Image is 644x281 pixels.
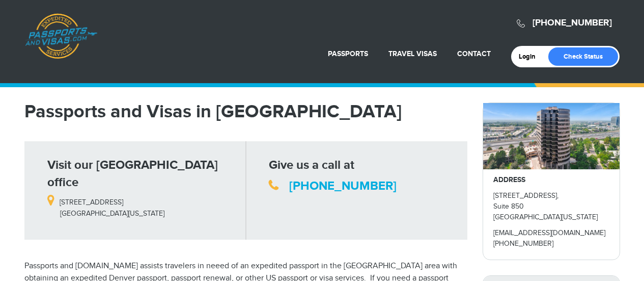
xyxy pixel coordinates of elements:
a: Passports [328,49,368,58]
h1: Passports and Visas in [GEOGRAPHIC_DATA] [24,103,467,121]
a: Passports & [DOMAIN_NAME] [25,13,97,59]
a: Contact [457,49,491,58]
img: passportsandvisas_denver_5251_dtc_parkway_-_28de80_-_029b8f063c7946511503b0bb3931d518761db640.jpg [483,103,620,169]
a: [EMAIL_ADDRESS][DOMAIN_NAME] [493,229,605,237]
a: [PHONE_NUMBER] [289,178,397,193]
p: [PHONE_NUMBER] [493,239,609,249]
a: Check Status [548,47,618,66]
strong: Give us a call at [269,158,354,172]
strong: ADDRESS [493,175,525,184]
p: [STREET_ADDRESS] [GEOGRAPHIC_DATA][US_STATE] [47,191,238,219]
strong: Visit our [GEOGRAPHIC_DATA] office [47,158,218,190]
a: Travel Visas [388,49,437,58]
p: [STREET_ADDRESS], Suite 850 [GEOGRAPHIC_DATA][US_STATE] [493,191,609,223]
a: Login [519,53,543,61]
a: [PHONE_NUMBER] [533,17,612,29]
